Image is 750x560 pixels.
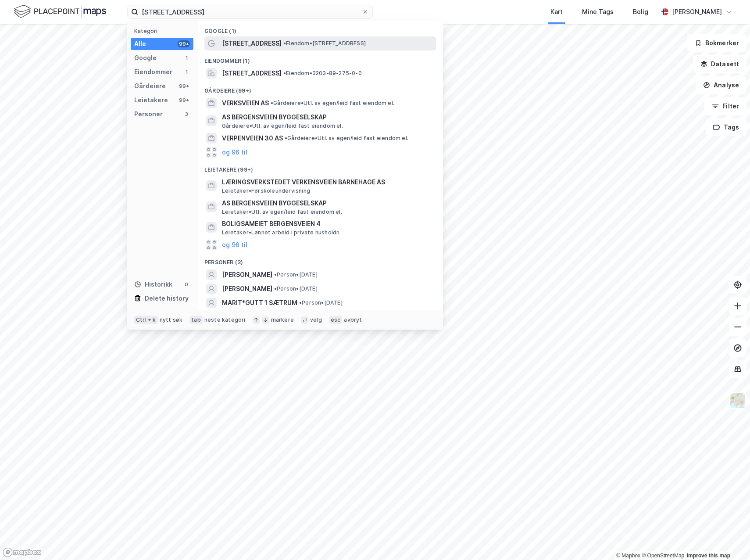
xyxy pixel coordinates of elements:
div: Delete history [145,293,189,304]
span: [STREET_ADDRESS] [222,38,282,49]
span: • [271,100,273,106]
span: Eiendom • [STREET_ADDRESS] [283,40,366,47]
div: Historikk [134,279,172,290]
div: markere [271,316,294,323]
button: og 96 til [222,147,247,158]
div: 3 [183,111,190,118]
span: Person • [DATE] [274,271,318,278]
div: 99+ [178,83,190,90]
button: Tags [706,118,746,136]
div: Gårdeiere [134,81,166,91]
div: Leietakere (99+) [197,159,443,175]
span: MARIT*GUTT 1 SÆTRUM [222,298,297,308]
span: Gårdeiere • Utl. av egen/leid fast eiendom el. [222,122,343,129]
div: 99+ [178,97,190,104]
div: 1 [183,54,190,61]
div: Gårdeiere (99+) [197,80,443,96]
div: velg [310,316,322,323]
img: Z [729,392,746,409]
span: • [285,135,287,141]
span: • [283,70,286,76]
span: AS BERGENSVEIEN BYGGESELSKAP [222,198,432,208]
div: Google (1) [197,21,443,36]
div: Mine Tags [582,7,614,17]
span: • [274,285,277,292]
input: Søk på adresse, matrikkel, gårdeiere, leietakere eller personer [138,5,362,18]
span: [STREET_ADDRESS] [222,68,282,79]
a: OpenStreetMap [642,553,684,559]
button: Bokmerker [687,34,746,52]
a: Improve this map [687,553,730,559]
span: LÆRINGSVERKSTEDET VERKENSVEIEN BARNEHAGE AS [222,177,432,187]
div: Personer (3) [197,252,443,268]
div: [PERSON_NAME] [672,7,722,17]
span: • [274,271,277,278]
div: Alle [134,39,146,49]
div: Kategori [134,28,193,34]
span: • [299,299,302,306]
div: Personer [134,109,163,119]
a: Mapbox [616,553,640,559]
span: Leietaker • Førskoleundervisning [222,187,310,194]
div: Ctrl + k [134,316,158,324]
div: avbryt [344,316,362,323]
div: Kart [550,7,563,17]
span: VERPENVEIEN 30 AS [222,133,283,144]
span: Gårdeiere • Utl. av egen/leid fast eiendom el. [285,135,408,142]
div: 0 [183,281,190,288]
img: logo.f888ab2527a4732fd821a326f86c7f29.svg [14,4,106,19]
div: Bolig [633,7,648,17]
div: neste kategori [204,316,246,323]
span: Leietaker • Utl. av egen/leid fast eiendom el. [222,208,342,215]
button: Datasett [693,55,746,73]
span: [PERSON_NAME] [222,269,272,280]
div: 1 [183,68,190,75]
div: Google [134,53,157,63]
button: og 96 til [222,240,247,250]
div: Leietakere [134,95,168,105]
div: Eiendommer (1) [197,50,443,66]
div: nytt søk [160,316,183,323]
span: Eiendom • 3203-89-275-0-0 [283,70,362,77]
div: 99+ [178,40,190,47]
span: [PERSON_NAME] [222,284,272,294]
span: Person • [DATE] [299,299,343,306]
span: Leietaker • Lønnet arbeid i private husholdn. [222,229,341,236]
div: tab [189,316,203,324]
button: Analyse [696,76,746,94]
span: BOLIGSAMEIET BERGENSVEIEN 4 [222,219,432,229]
a: Mapbox homepage [3,547,41,557]
div: esc [329,316,343,324]
div: Eiendommer [134,67,172,77]
button: Filter [704,97,746,115]
span: • [283,40,286,47]
span: Gårdeiere • Utl. av egen/leid fast eiendom el. [271,100,394,107]
span: Person • [DATE] [274,285,318,292]
iframe: Chat Widget [706,518,750,560]
span: VERKSVEIEN AS [222,98,269,108]
span: AS BERGENSVEIEN BYGGESELSKAP [222,112,432,122]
